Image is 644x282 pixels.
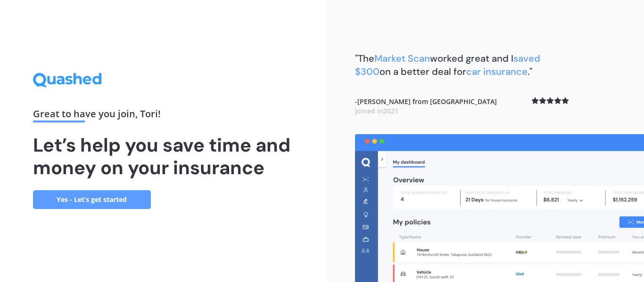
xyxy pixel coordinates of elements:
[355,52,540,78] span: saved $300
[33,134,294,179] h1: Let’s help you save time and money on your insurance
[374,52,430,64] span: Market Scan
[33,109,294,122] div: Great to have you join , Tori !
[355,134,644,282] img: dashboard.webp
[33,190,151,209] a: Yes - Let’s get started
[355,106,398,115] span: Joined in 2021
[466,65,528,78] span: car insurance
[355,52,540,78] b: "The worked great and I on a better deal for ."
[355,97,497,115] b: - [PERSON_NAME] from [GEOGRAPHIC_DATA]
